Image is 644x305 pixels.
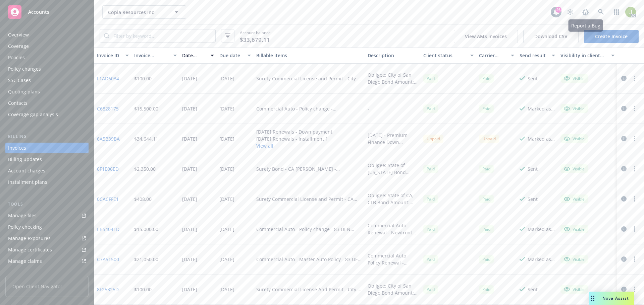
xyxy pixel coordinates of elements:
[564,136,585,142] div: Visible
[256,128,332,135] div: [DATE] Renewals - Down payment
[97,52,121,59] div: Invoice ID
[564,226,585,232] div: Visible
[579,5,592,19] a: Report a Bug
[219,226,234,233] div: [DATE]
[256,196,362,203] div: Surety Commercial License and Permit - CA CLB - 100886388
[134,135,158,142] div: $34,644.11
[134,286,152,293] div: $100.00
[219,75,234,82] div: [DATE]
[97,226,119,233] a: EB54041D
[256,256,362,263] div: Commercial Auto - Master Auto Policy - 83 UEN SY4126
[97,286,119,293] a: 8F25325D
[423,104,438,113] div: Paid
[182,226,197,233] div: [DATE]
[564,105,585,111] div: Visible
[523,30,579,43] button: Download CSV
[584,30,639,43] a: Create Invoice
[368,192,418,206] div: Obligee: State of CA, CLB Bond Amount: $25,000 Principal: CR Renovations CA Inc App Fee #20240103176
[8,177,47,187] div: Installment plans
[368,252,418,266] div: Commercial Auto Policy Renewal - Wholesaler Fee
[8,41,29,52] div: Coverage
[134,52,170,59] div: Invoice amount
[423,52,466,59] div: Client status
[5,86,89,97] a: Quoting plans
[134,105,158,112] div: $15,500.00
[5,244,89,255] a: Manage certificates
[256,105,362,112] div: Commercial Auto - Policy change - 83UENSY4218
[5,267,89,278] a: Manage BORs
[182,75,197,82] div: [DATE]
[8,75,31,86] div: SSC Cases
[134,196,152,203] div: $408.00
[219,105,234,112] div: [DATE]
[479,165,494,173] div: Paid
[479,52,507,59] div: Carrier status
[256,226,362,233] div: Commercial Auto - Policy change - 83 UEN SY4126
[368,132,418,146] div: [DATE] - Premium Finance Down Payment and First Installment
[479,104,494,113] span: Paid
[134,226,158,233] div: $15,000.00
[476,48,517,64] button: Carrier status
[479,225,494,233] div: Paid
[423,165,438,173] div: Paid
[479,135,499,143] div: Unpaid
[8,233,51,244] div: Manage exposures
[528,75,538,82] div: Sent
[5,143,89,153] a: Invoices
[368,52,418,59] div: Description
[555,7,561,13] div: 26
[8,29,29,40] div: Overview
[97,196,119,203] a: 0CACFFE1
[368,162,418,176] div: Obligee: State of [US_STATE] Bond Amount: $25,000 Principal: [PERSON_NAME] Qualifying Individual ...
[564,75,585,81] div: Visible
[8,154,42,165] div: Billing updates
[5,233,89,244] a: Manage exposures
[8,52,25,63] div: Policies
[479,195,494,203] span: Paid
[421,48,476,64] button: Client status
[528,196,538,203] div: Sent
[5,75,89,86] a: SSC Cases
[97,256,119,263] a: C7A51500
[256,52,362,59] div: Billable items
[558,48,617,64] button: Visibility in client dash
[528,226,555,233] div: Marked as sent
[589,292,597,305] div: Drag to move
[479,255,494,263] div: Paid
[5,276,89,297] span: Open Client Navigator
[5,133,89,140] div: Billing
[8,64,41,74] div: Policy changes
[5,29,89,40] a: Overview
[564,196,585,202] div: Visible
[104,33,109,39] svg: Search
[528,135,555,142] div: Marked as sent
[560,52,607,59] div: Visibility in client dash
[423,225,438,233] div: Paid
[423,285,438,294] span: Paid
[5,165,89,176] a: Account charges
[8,222,42,232] div: Policy checking
[479,74,494,83] div: Paid
[134,165,156,172] div: $2,350.00
[182,135,197,142] div: [DATE]
[5,3,89,21] a: Accounts
[368,222,418,236] div: Commercial Auto Renewal - Newfront Agency Fee
[423,255,438,263] div: Paid
[528,105,555,112] div: Marked as sent
[8,86,40,97] div: Quoting plans
[365,48,421,64] button: Description
[5,201,89,208] div: Tools
[5,256,89,266] a: Manage claims
[240,30,271,42] span: Account balance
[5,222,89,232] a: Policy checking
[479,285,494,294] div: Paid
[182,286,197,293] div: [DATE]
[368,282,418,296] div: Obligee: City of San Diego Bond Amount: $2,500.00 Deferred Payment Account
[5,41,89,52] a: Coverage
[368,105,369,112] div: -
[625,7,636,17] img: photo
[256,142,332,149] button: View all
[28,9,49,15] span: Accounts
